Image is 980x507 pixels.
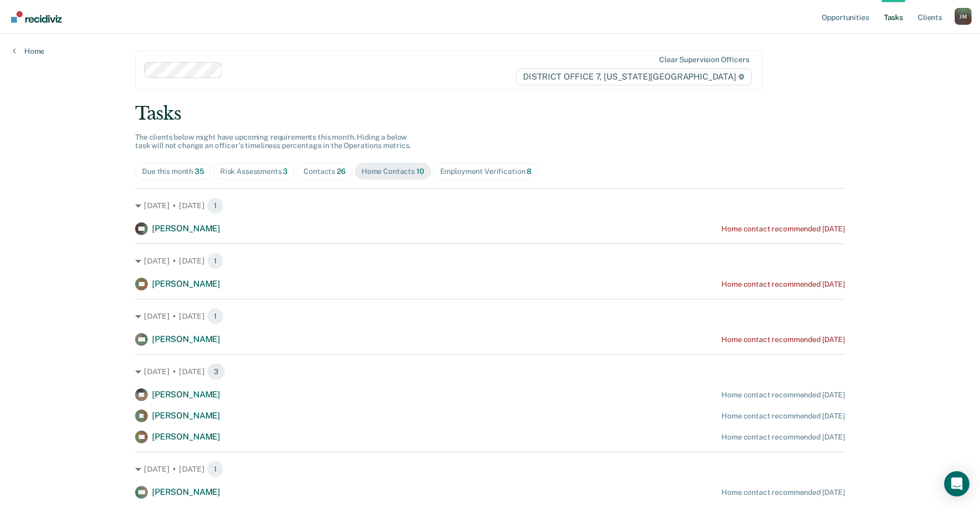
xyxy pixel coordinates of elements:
[220,167,288,176] div: Risk Assessments
[659,55,749,64] div: Clear supervision officers
[142,167,204,176] div: Due this month
[207,461,224,477] span: 1
[13,46,44,56] a: Home
[135,461,845,477] div: [DATE] • [DATE] 1
[135,197,845,214] div: [DATE] • [DATE] 1
[303,167,346,176] div: Contacts
[721,391,845,399] div: Home contact recommended [DATE]
[207,197,224,214] span: 1
[283,167,288,175] span: 3
[135,103,845,124] div: Tasks
[152,487,220,497] span: [PERSON_NAME]
[152,223,220,233] span: [PERSON_NAME]
[944,471,969,496] div: Open Intercom Messenger
[721,335,845,344] div: Home contact recommended [DATE]
[207,363,225,380] span: 3
[152,411,220,421] span: [PERSON_NAME]
[721,225,845,233] div: Home contact recommended [DATE]
[721,433,845,442] div: Home contact recommended [DATE]
[721,280,845,289] div: Home contact recommended [DATE]
[416,167,424,175] span: 10
[135,133,411,150] span: The clients below might have upcoming requirements this month. Hiding a below task will not chang...
[152,334,220,344] span: [PERSON_NAME]
[516,69,751,85] span: DISTRICT OFFICE 7, [US_STATE][GEOGRAPHIC_DATA]
[721,488,845,497] div: Home contact recommended [DATE]
[527,167,531,175] span: 8
[135,252,845,269] div: [DATE] • [DATE] 1
[152,432,220,442] span: [PERSON_NAME]
[440,167,532,176] div: Employment Verification
[955,8,972,25] div: J M
[721,412,845,421] div: Home contact recommended [DATE]
[207,252,224,269] span: 1
[135,363,845,380] div: [DATE] • [DATE] 3
[135,308,845,325] div: [DATE] • [DATE] 1
[195,167,204,175] span: 35
[207,308,224,325] span: 1
[337,167,346,175] span: 26
[152,389,220,399] span: [PERSON_NAME]
[152,279,220,289] span: [PERSON_NAME]
[955,8,972,25] button: Profile dropdown button
[11,11,62,23] img: Recidiviz
[361,167,424,176] div: Home Contacts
